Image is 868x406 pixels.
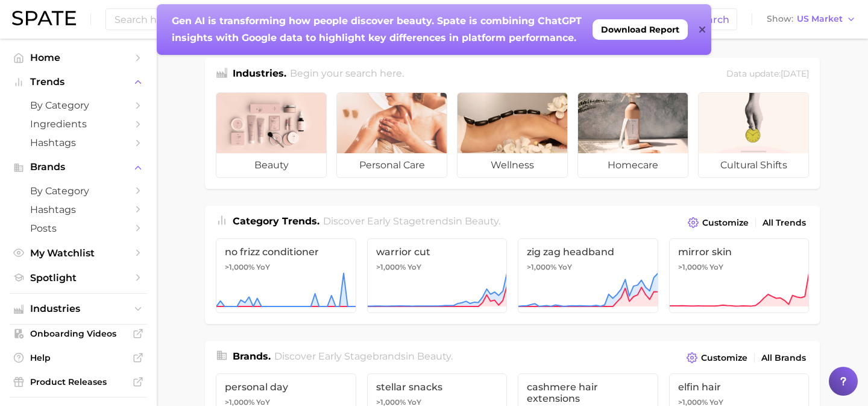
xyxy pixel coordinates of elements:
[457,92,568,178] a: wellness
[695,14,729,25] span: Search
[458,153,567,177] span: wellness
[10,244,147,262] a: My Watchlist
[367,238,508,313] a: warrior cut>1,000% YoY
[30,272,127,284] span: Spotlight
[30,328,127,339] span: Onboarding Videos
[761,353,806,363] span: All Brands
[256,262,270,272] span: YoY
[30,303,127,314] span: Industries
[323,215,500,227] span: Discover Early Stage trends in .
[337,153,447,177] span: personal care
[376,381,498,393] span: stellar snacks
[290,66,404,83] h2: Begin your search here.
[578,153,688,177] span: homecare
[30,223,127,234] span: Posts
[225,381,347,393] span: personal day
[10,73,147,91] button: Trends
[701,353,747,363] span: Customize
[10,373,147,391] a: Product Releases
[407,262,421,272] span: YoY
[376,246,498,258] span: warrior cut
[10,325,147,343] a: Onboarding Videos
[30,118,127,130] span: Ingredients
[30,247,127,259] span: My Watchlist
[758,350,809,366] a: All Brands
[417,350,451,362] span: beauty
[233,215,319,227] span: Category Trends .
[678,381,800,393] span: elfin hair
[30,352,127,363] span: Help
[10,133,147,152] a: Hashtags
[216,153,326,177] span: beauty
[10,158,147,176] button: Brands
[10,48,147,67] a: Home
[797,16,843,22] span: US Market
[767,16,793,22] span: Show
[10,96,147,115] a: by Category
[376,262,406,271] span: >1,000%
[10,300,147,318] button: Industries
[233,66,286,83] h1: Industries.
[10,182,147,200] a: by Category
[216,92,327,178] a: beauty
[30,204,127,215] span: Hashtags
[30,376,127,387] span: Product Releases
[702,218,749,228] span: Customize
[527,381,649,404] span: cashmere hair extensions
[30,137,127,148] span: Hashtags
[12,11,76,25] img: SPATE
[558,262,572,272] span: YoY
[30,185,127,197] span: by Category
[233,350,271,362] span: Brands .
[30,77,127,87] span: Trends
[764,11,859,27] button: ShowUS Market
[30,100,127,111] span: by Category
[678,246,800,258] span: mirror skin
[518,238,658,313] a: zig zag headband>1,000% YoY
[274,350,453,362] span: Discover Early Stage brands in .
[763,218,806,228] span: All Trends
[698,92,809,178] a: cultural shifts
[225,262,254,271] span: >1,000%
[684,349,750,366] button: Customize
[225,246,347,258] span: no frizz conditioner
[527,262,556,271] span: >1,000%
[10,115,147,133] a: Ingredients
[669,238,810,313] a: mirror skin>1,000% YoY
[10,219,147,238] a: Posts
[30,162,127,173] span: Brands
[10,349,147,367] a: Help
[465,215,498,227] span: beauty
[30,52,127,63] span: Home
[10,268,147,287] a: Spotlight
[577,92,688,178] a: homecare
[699,153,808,177] span: cultural shifts
[709,262,723,272] span: YoY
[678,262,708,271] span: >1,000%
[336,92,447,178] a: personal care
[10,200,147,219] a: Hashtags
[726,66,809,83] div: Data update: [DATE]
[527,246,649,258] span: zig zag headband
[113,9,682,30] input: Search here for a brand, industry, or ingredient
[685,214,752,231] button: Customize
[216,238,356,313] a: no frizz conditioner>1,000% YoY
[759,215,809,231] a: All Trends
